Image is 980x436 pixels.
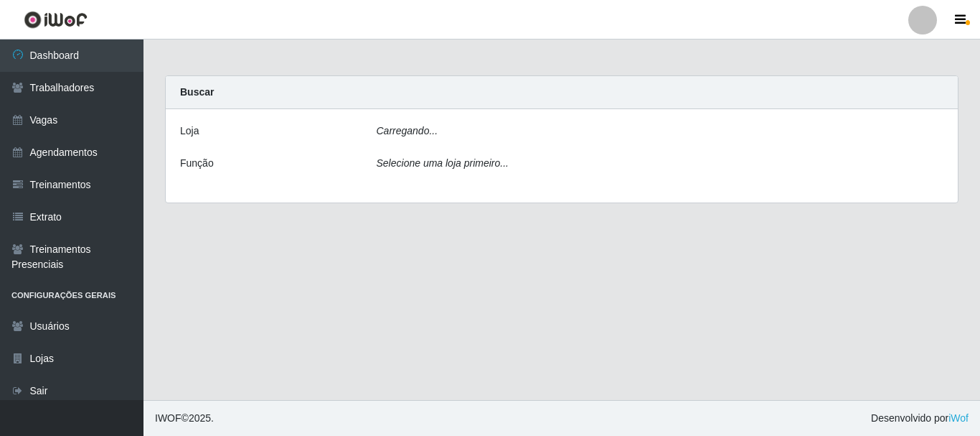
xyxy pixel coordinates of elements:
i: Selecione uma loja primeiro... [377,157,509,169]
span: Desenvolvido por [871,411,969,426]
a: iWof [948,412,969,424]
label: Função [180,156,214,171]
label: Loja [180,124,199,139]
img: CoreUI Logo [24,11,88,29]
i: Carregando... [377,125,438,136]
span: IWOF [155,412,182,424]
strong: Buscar [180,86,214,98]
span: © 2025 . [155,411,214,426]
